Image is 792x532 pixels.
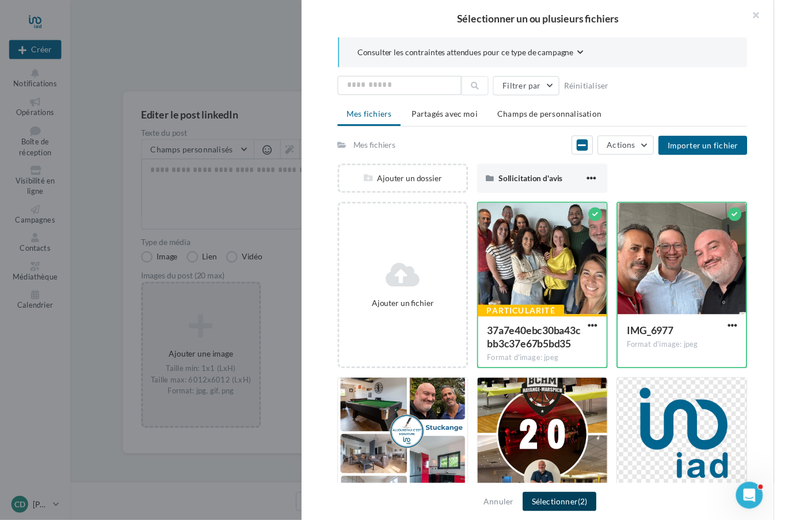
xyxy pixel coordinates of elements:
button: Actions [611,139,669,158]
span: (2) [591,508,601,518]
button: Filtrer par [504,78,572,97]
span: Mes fichiers [355,112,401,121]
button: Importer un fichier [673,139,764,158]
button: Annuler [490,506,530,520]
span: Champs de personnalisation [509,112,615,121]
div: Mes fichiers [361,143,405,154]
div: Format d'image: jpeg [641,347,754,358]
iframe: Intercom live chat [753,493,780,520]
span: Importer un fichier [683,143,755,153]
span: IMG_6977 [641,331,689,344]
div: Format d'image: jpeg [498,361,611,372]
span: 37a7e40ebc30ba43cbb3c37e67b5bd35 [498,331,594,358]
h2: Sélectionner un ou plusieurs fichiers [327,14,774,24]
button: Consulter les contraintes attendues pour ce type de campagne [365,47,597,62]
div: Particularité [489,312,577,324]
div: Ajouter un dossier [347,177,477,188]
span: Partagés avec moi [421,112,489,121]
span: Sollicitation d'avis [510,177,576,187]
span: Actions [621,143,650,153]
button: Sélectionner(2) [535,503,610,523]
span: Consulter les contraintes attendues pour ce type de campagne [365,48,587,59]
button: Réinitialiser [572,81,627,94]
div: Ajouter un fichier [352,304,473,316]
